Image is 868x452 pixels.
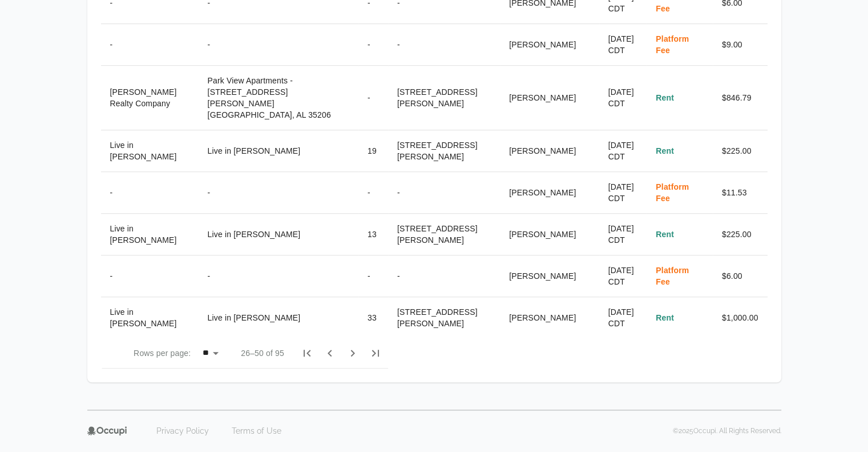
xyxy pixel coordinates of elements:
th: - [358,24,388,66]
th: - [199,172,358,214]
span: Platform Fee [656,182,689,203]
select: rows per page [195,345,223,361]
th: - [101,255,199,297]
th: Park View Apartments - [STREET_ADDRESS][PERSON_NAME] [GEOGRAPHIC_DATA], AL 35206 [199,66,358,130]
th: [DATE] CDT [599,297,647,338]
th: [STREET_ADDRESS][PERSON_NAME] [388,297,500,338]
td: $9.00 [713,24,768,66]
p: Rows per page: [134,347,191,359]
th: [DATE] CDT [599,24,647,66]
th: - [101,24,199,66]
th: - [358,172,388,214]
td: $6.00 [713,255,768,297]
button: next page [341,342,364,365]
span: Rent [656,146,674,155]
td: $11.53 [713,172,768,214]
th: - [199,255,358,297]
th: [STREET_ADDRESS][PERSON_NAME] [388,214,500,255]
button: first page [296,342,318,365]
th: - [199,24,358,66]
th: - [358,255,388,297]
th: [DATE] CDT [599,214,647,255]
p: 26–50 of 95 [241,347,284,359]
th: Live in [PERSON_NAME] [101,130,199,172]
span: Rent [656,93,674,102]
th: [PERSON_NAME] [500,130,599,172]
th: 13 [358,214,388,255]
button: last page [364,342,387,365]
td: $846.79 [713,66,768,130]
th: [STREET_ADDRESS][PERSON_NAME] [388,130,500,172]
td: $1,000.00 [713,297,768,338]
td: $225.00 [713,130,768,172]
th: [DATE] CDT [599,66,647,130]
td: $225.00 [713,214,768,255]
th: - [358,66,388,130]
th: [DATE] CDT [599,172,647,214]
span: Platform Fee [656,266,689,286]
a: Privacy Policy [150,422,216,440]
th: - [388,24,500,66]
th: [PERSON_NAME] [500,255,599,297]
th: Live in [PERSON_NAME] [199,130,358,172]
span: Rent [656,230,674,239]
th: Live in [PERSON_NAME] [199,297,358,338]
th: - [101,172,199,214]
th: [DATE] CDT [599,130,647,172]
span: Platform Fee [656,34,689,55]
th: - [388,172,500,214]
th: - [388,255,500,297]
th: Live in [PERSON_NAME] [199,214,358,255]
span: Rent [656,313,674,322]
th: [PERSON_NAME] Realty Company [101,66,199,130]
th: [STREET_ADDRESS][PERSON_NAME] [388,66,500,130]
th: 33 [358,297,388,338]
th: Live in [PERSON_NAME] [101,297,199,338]
a: Terms of Use [225,422,288,440]
th: [PERSON_NAME] [500,66,599,130]
th: [PERSON_NAME] [500,297,599,338]
th: [PERSON_NAME] [500,24,599,66]
button: previous page [318,342,341,365]
p: © 2025 Occupi. All Rights Reserved. [673,426,781,435]
th: Live in [PERSON_NAME] [101,214,199,255]
th: 19 [358,130,388,172]
th: [PERSON_NAME] [500,172,599,214]
th: [PERSON_NAME] [500,214,599,255]
th: [DATE] CDT [599,255,647,297]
